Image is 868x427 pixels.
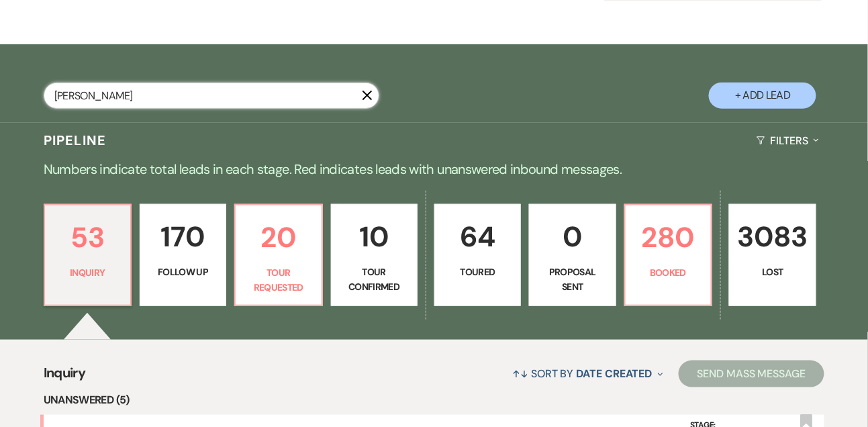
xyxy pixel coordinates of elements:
a: 170Follow Up [140,204,226,306]
a: 280Booked [624,204,712,306]
a: 20Tour Requested [234,204,322,306]
p: Tour Confirmed [340,265,409,295]
p: 20 [244,215,313,260]
button: Sort By Date Created [507,356,668,391]
span: ↑↓ [512,367,528,381]
p: 0 [538,214,607,259]
p: 3083 [738,214,808,259]
h3: Pipeline [44,131,107,150]
li: Unanswered (5) [44,391,825,409]
p: Lost [738,265,808,279]
p: Tour Requested [244,265,313,295]
a: 0Proposal Sent [529,204,616,306]
a: 3083Lost [729,204,816,306]
button: Send Mass Message [679,361,825,387]
button: Filters [751,123,824,158]
span: Inquiry [44,363,86,391]
p: 10 [340,214,409,259]
p: Follow Up [148,265,218,279]
p: 170 [148,214,218,259]
button: + Add Lead [709,83,816,109]
p: 280 [634,215,703,260]
p: 53 [53,215,122,260]
p: 64 [443,214,512,259]
p: Booked [634,265,703,280]
p: Proposal Sent [538,265,607,295]
p: Inquiry [53,265,122,280]
a: 10Tour Confirmed [331,204,418,306]
a: 64Toured [434,204,521,306]
span: Date Created [577,367,653,381]
a: 53Inquiry [44,204,132,306]
input: Search by name, event date, email address or phone number [44,83,379,109]
p: Toured [443,265,512,279]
